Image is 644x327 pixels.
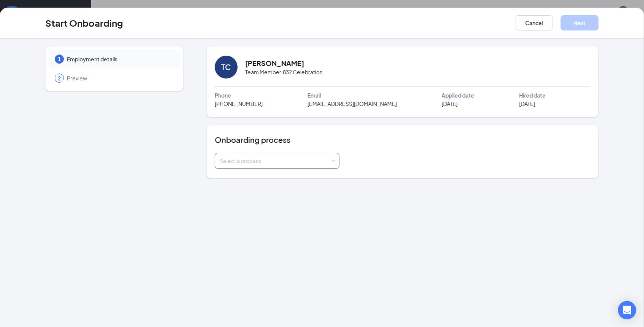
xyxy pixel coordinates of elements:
h4: Onboarding process [215,135,591,145]
span: [DATE] [519,99,535,108]
span: Preview [67,74,173,82]
span: [DATE] [442,99,458,108]
h2: [PERSON_NAME] [245,58,304,68]
span: Phone [215,91,231,99]
button: Next [561,15,599,30]
div: TC [221,62,231,72]
span: Hired date [519,91,546,99]
span: 2 [58,74,61,82]
span: [PHONE_NUMBER] [215,99,263,108]
div: Select a process [220,157,331,165]
span: Employment details [67,55,173,63]
h3: Start Onboarding [45,16,123,29]
span: Applied date [442,91,474,99]
div: Open Intercom Messenger [618,301,636,319]
span: 1 [58,55,61,63]
span: Team Member · 832 Celebration [245,68,323,76]
span: [EMAIL_ADDRESS][DOMAIN_NAME] [308,99,397,108]
span: Email [308,91,321,99]
button: Cancel [515,15,553,30]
